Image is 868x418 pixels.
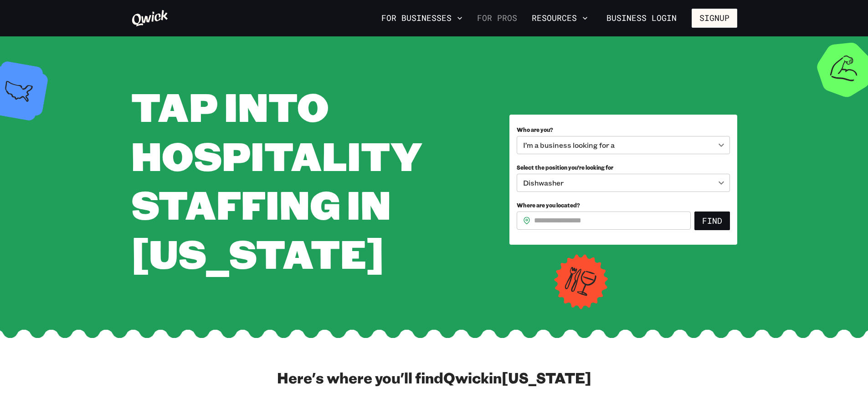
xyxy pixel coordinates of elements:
h2: Here's where you'll find Qwick in [US_STATE] [277,368,591,387]
a: For Pros [473,10,521,26]
span: Who are you? [517,126,553,133]
button: Find [694,212,730,231]
button: For Businesses [378,10,466,26]
div: I’m a business looking for a [517,136,730,154]
span: Select the position you’re looking for [517,164,613,171]
span: Tap into Hospitality Staffing in [US_STATE] [131,80,422,279]
span: Where are you located? [517,201,580,209]
button: Signup [692,9,737,28]
button: Resources [528,10,591,26]
a: Business Login [599,9,684,28]
div: Dishwasher [517,174,730,192]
